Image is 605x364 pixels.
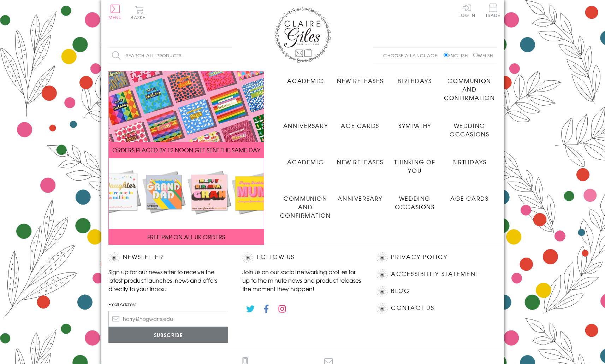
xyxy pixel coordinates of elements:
span: Trade [486,4,500,17]
span: Communion and Confirmation [444,76,495,102]
a: Anniversary [278,116,333,130]
span: Academic [287,76,324,85]
a: Age Cards [442,189,497,202]
a: Communion and Confirmation [278,189,333,219]
span: Thinking of You [394,158,435,175]
input: Subscribe [108,327,229,343]
p: Join us on our social networking profiles for up to the minute news and product releases the mome... [242,268,362,293]
a: Privacy Policy [391,252,447,262]
span: Age Cards [450,194,488,202]
a: Wedding Occasions [442,116,497,138]
button: Basket [130,6,149,19]
input: Search all products [108,48,232,64]
a: Log In [458,4,475,17]
a: Blog [391,286,410,296]
button: Menu [108,5,122,19]
span: Communion and Confirmation [280,194,331,219]
span: FREE P&P ON ALL UK ORDERS [147,233,225,241]
a: Academic [278,152,333,166]
span: Sympathy [398,121,431,130]
label: Email Address [108,301,229,307]
img: Claire Giles Greetings Cards [274,7,331,63]
label: English [444,52,471,59]
input: Search [225,48,232,64]
a: Thinking of You [387,152,442,175]
span: Wedding Occasions [450,121,489,138]
a: Wedding Occasions [387,189,442,211]
span: Birthdays [452,158,486,166]
h2: Newsletter [108,252,229,263]
span: Anniversary [338,194,382,202]
a: Contact Us [391,303,434,313]
span: Wedding Occasions [395,194,434,211]
a: Birthdays [387,71,442,85]
input: Welsh [473,53,478,57]
a: Academic [278,71,333,85]
p: Sign up for our newsletter to receive the latest product launches, news and offers directly to yo... [108,268,229,293]
a: Accessibility Statement [391,269,479,279]
input: English [444,53,448,57]
a: Communion and Confirmation [442,71,497,102]
span: Menu [108,14,122,20]
span: Academic [287,158,324,166]
span: New Releases [337,76,383,85]
a: New Releases [333,71,387,85]
span: Anniversary [283,121,328,130]
a: Trade [486,4,500,19]
a: New Releases [333,152,387,166]
a: Age Cards [333,116,387,130]
a: Anniversary [333,189,387,202]
h2: Follow Us [242,252,362,263]
span: Age Cards [341,121,379,130]
span: New Releases [337,158,383,166]
p: Choose a language: [383,52,442,59]
a: Sympathy [387,116,442,130]
span: Birthdays [398,76,432,85]
a: Birthdays [442,152,497,166]
label: Welsh [473,52,493,59]
input: harry@hogwarts.edu [108,311,229,327]
span: ORDERS PLACED BY 12 NOON GET SENT THE SAME DAY [112,146,260,154]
